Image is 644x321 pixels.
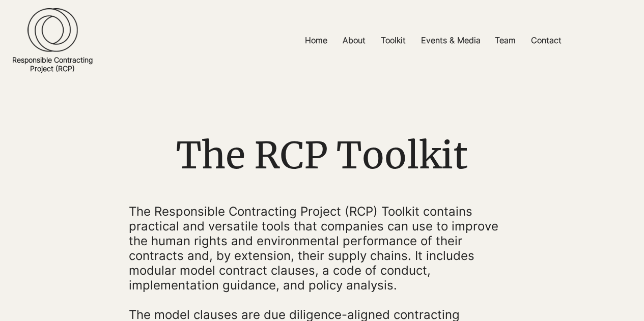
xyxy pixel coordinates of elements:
[129,204,498,293] span: The Responsible Contracting Project (RCP) Toolkit contains practical and versatile tools that com...
[373,29,413,52] a: Toolkit
[12,55,93,73] a: Responsible ContractingProject (RCP)
[523,29,569,52] a: Contact
[335,29,373,52] a: About
[297,29,335,52] a: Home
[176,132,468,179] span: The RCP Toolkit
[490,29,521,52] p: Team
[376,29,411,52] p: Toolkit
[526,29,567,52] p: Contact
[487,29,523,52] a: Team
[222,29,644,52] nav: Site
[300,29,332,52] p: Home
[413,29,487,52] a: Events & Media
[338,29,371,52] p: About
[416,29,486,52] p: Events & Media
